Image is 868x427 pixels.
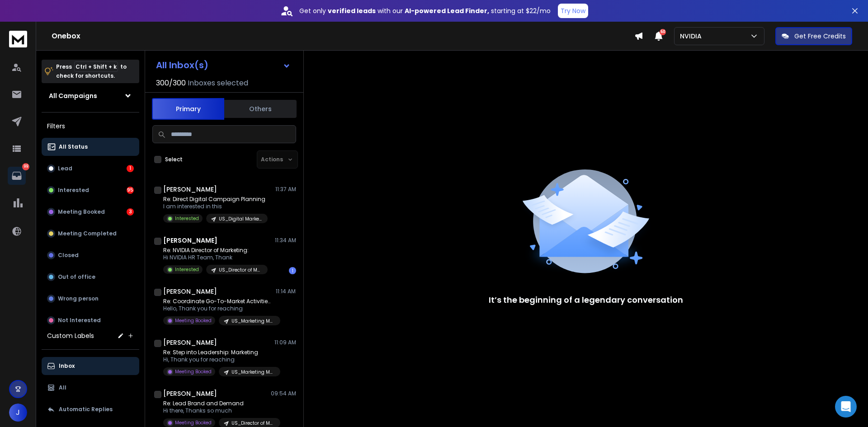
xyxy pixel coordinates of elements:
p: US_Marketing Manager_25(13/8) [231,369,275,375]
p: Press to check for shortcuts. [56,62,127,80]
p: Meeting Booked [175,368,212,375]
h1: All Campaigns [49,91,97,100]
button: Lead1 [42,160,139,178]
span: 50 [660,29,666,35]
p: I am interested in this [163,203,268,210]
span: Ctrl + Shift + k [74,61,118,72]
p: Hello, Thank you for reaching [163,305,272,312]
p: Meeting Booked [175,317,212,324]
h1: [PERSON_NAME] [163,389,217,398]
button: All Status [42,138,139,156]
div: 3 [127,208,134,216]
button: Inbox [42,357,139,375]
p: NVIDIA [680,32,705,41]
h1: [PERSON_NAME] [163,287,217,296]
img: logo [9,31,27,47]
p: Re: NVIDIA Director of Marketing: [163,247,268,254]
h3: Custom Labels [47,331,94,340]
p: Interested [58,187,89,194]
p: Interested [175,266,199,273]
p: US_Marketing Manager_19(15/8) [231,318,275,324]
p: Re: Coordinate Go-To-Market Activities - [163,298,272,305]
p: Re: Direct Digital Campaign Planning [163,196,268,203]
button: Closed [42,246,139,264]
p: Wrong person [58,295,99,302]
h1: All Inbox(s) [156,61,208,70]
div: 1 [289,267,296,274]
p: Hi, Thank you for reaching [163,356,272,363]
button: All [42,379,139,397]
button: Others [224,99,297,119]
p: 11:14 AM [276,288,296,295]
p: 11:37 AM [275,186,296,193]
button: J [9,404,27,422]
button: Out of office [42,268,139,286]
h1: Onebox [52,31,634,42]
p: Not Interested [58,317,101,324]
button: Primary [152,98,224,120]
span: 300 / 300 [156,78,186,89]
p: All [59,384,66,391]
strong: verified leads [328,6,376,15]
p: Try Now [561,6,585,15]
div: Open Intercom Messenger [835,396,857,418]
p: Hi NVIDIA HR Team, Thank [163,254,268,261]
p: Out of office [58,273,95,281]
button: Not Interested [42,311,139,329]
button: Meeting Completed [42,225,139,243]
button: Meeting Booked3 [42,203,139,221]
p: US_Director of Marketing_14(15/8) [231,420,275,427]
h1: [PERSON_NAME] [163,236,217,245]
p: 99 [22,163,29,170]
p: All Status [59,143,88,150]
p: It’s the beginning of a legendary conversation [489,294,683,306]
p: Interested [175,215,199,222]
button: All Inbox(s) [149,56,298,74]
p: Inbox [59,362,75,370]
p: US_Director of Marketing_4(15/8) [219,267,262,273]
p: 11:09 AM [274,339,296,346]
button: Get Free Credits [775,27,852,45]
strong: AI-powered Lead Finder, [405,6,489,15]
button: Try Now [558,4,588,18]
p: Meeting Booked [58,208,105,216]
a: 99 [8,167,26,185]
p: Get only with our starting at $22/mo [299,6,551,15]
div: 95 [127,187,134,194]
p: Meeting Completed [58,230,117,237]
p: Lead [58,165,72,172]
p: Get Free Credits [794,32,846,41]
p: 09:54 AM [271,390,296,397]
h1: [PERSON_NAME] [163,185,217,194]
p: Closed [58,252,79,259]
h3: Inboxes selected [188,78,248,89]
button: All Campaigns [42,87,139,105]
p: US_Digital Marketing Manager_1(16/8) [219,216,262,222]
div: 1 [127,165,134,172]
p: Automatic Replies [59,406,113,413]
button: Automatic Replies [42,400,139,418]
p: Re: Lead Brand and Demand [163,400,272,407]
p: 11:34 AM [275,237,296,244]
p: Re: Step into Leadership: Marketing [163,349,272,356]
p: Meeting Booked [175,419,212,426]
h3: Filters [42,120,139,132]
button: Wrong person [42,290,139,308]
h1: [PERSON_NAME] [163,338,217,347]
p: Hi there, Thanks so much [163,407,272,414]
label: Select [165,156,183,163]
button: Interested95 [42,181,139,199]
